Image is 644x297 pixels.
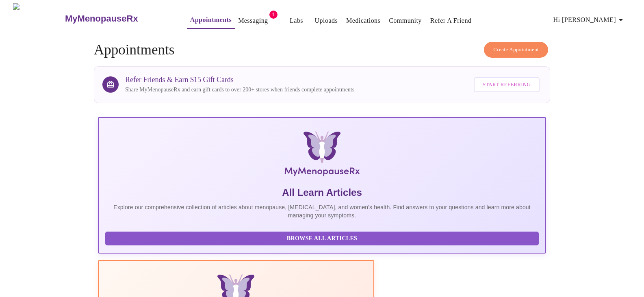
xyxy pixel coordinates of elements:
button: Messaging [235,13,271,29]
h3: Refer Friends & Earn $15 Gift Cards [125,76,354,84]
img: MyMenopauseRx Logo [13,3,64,34]
button: Create Appointment [484,42,548,58]
a: Appointments [190,14,232,26]
a: Uploads [315,15,338,26]
button: Hi [PERSON_NAME] [550,12,629,28]
a: Browse All Articles [105,234,541,241]
h5: All Learn Articles [105,186,539,199]
span: Hi [PERSON_NAME] [553,14,626,26]
button: Refer a Friend [427,13,475,29]
img: MyMenopauseRx Logo [173,131,472,180]
span: 1 [269,11,278,19]
span: Browse All Articles [113,234,531,244]
p: Share MyMenopauseRx and earn gift cards to over 200+ stores when friends complete appointments [125,86,354,94]
a: Messaging [238,15,268,26]
h3: MyMenopauseRx [65,13,138,24]
h4: Appointments [94,42,550,58]
button: Labs [284,13,310,29]
p: Explore our comprehensive collection of articles about menopause, [MEDICAL_DATA], and women's hea... [105,203,539,219]
span: Create Appointment [493,45,539,54]
span: Start Referring [483,80,531,89]
a: Medications [346,15,380,26]
button: Medications [343,13,384,29]
button: Appointments [187,12,235,29]
a: Community [389,15,422,26]
a: Start Referring [472,73,542,96]
button: Uploads [312,13,341,29]
a: Labs [290,15,303,26]
a: Refer a Friend [430,15,472,26]
button: Community [386,13,425,29]
button: Start Referring [474,77,540,92]
button: Browse All Articles [105,232,539,246]
a: MyMenopauseRx [64,4,171,33]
